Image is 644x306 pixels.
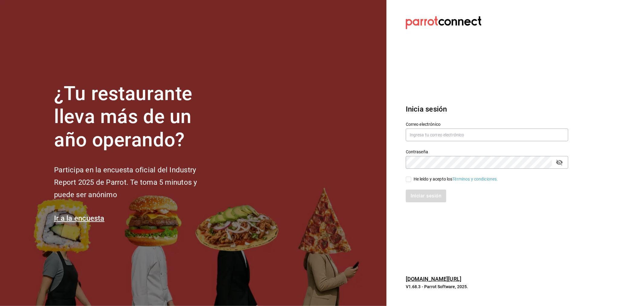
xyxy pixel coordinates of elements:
h1: ¿Tu restaurante lleva más de un año operando? [54,82,217,152]
input: Ingresa tu correo electrónico [406,129,568,141]
a: Términos y condiciones. [453,177,498,181]
h3: Inicia sesión [406,104,568,115]
a: [DOMAIN_NAME][URL] [406,276,461,282]
a: Ir a la encuesta [54,214,104,223]
p: V1.68.3 - Parrot Software, 2025. [406,284,568,290]
button: passwordField [554,157,565,168]
h2: Participa en la encuesta oficial del Industry Report 2025 de Parrot. Te toma 5 minutos y puede se... [54,164,217,201]
label: Contraseña [406,150,568,154]
div: He leído y acepto los [414,176,498,182]
label: Correo electrónico [406,122,568,126]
